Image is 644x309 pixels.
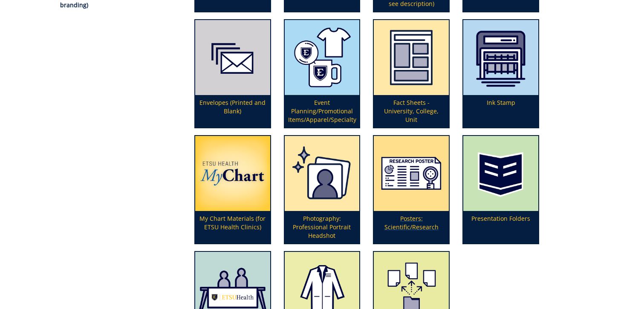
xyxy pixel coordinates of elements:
[195,95,270,127] p: Envelopes (Printed and Blank)
[285,136,360,211] img: professional%20headshot-673780894c71e3.55548584.png
[195,136,270,243] a: My Chart Materials (for ETSU Health Clinics)
[195,20,270,95] img: envelopes-(bulk-order)-594831b101c519.91017228.png
[195,20,270,127] a: Envelopes (Printed and Blank)
[285,20,360,127] a: Event Planning/Promotional Items/Apparel/Specialty
[285,95,360,127] p: Event Planning/Promotional Items/Apparel/Specialty
[195,211,270,243] p: My Chart Materials (for ETSU Health Clinics)
[374,136,449,243] a: Posters: Scientific/Research
[374,211,449,243] p: Posters: Scientific/Research
[374,20,449,95] img: fact%20sheet-63b722d48584d3.32276223.png
[374,20,449,127] a: Fact Sheets - University, College, Unit
[285,20,360,95] img: promotional%20items%20icon-621cf3f26df267.81791671.png
[463,136,538,211] img: folders-5949219d3e5475.27030474.png
[463,95,538,127] p: Ink Stamp
[374,95,449,127] p: Fact Sheets - University, College, Unit
[463,211,538,243] p: Presentation Folders
[195,136,270,211] img: mychart-67fe6a1724bc26.04447173.png
[463,20,538,127] a: Ink Stamp
[463,20,538,95] img: ink%20stamp-620d597748ba81.63058529.png
[463,136,538,243] a: Presentation Folders
[374,136,449,211] img: posters-scientific-5aa5927cecefc5.90805739.png
[285,136,360,243] a: Photography: Professional Portrait Headshot
[285,211,360,243] p: Photography: Professional Portrait Headshot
